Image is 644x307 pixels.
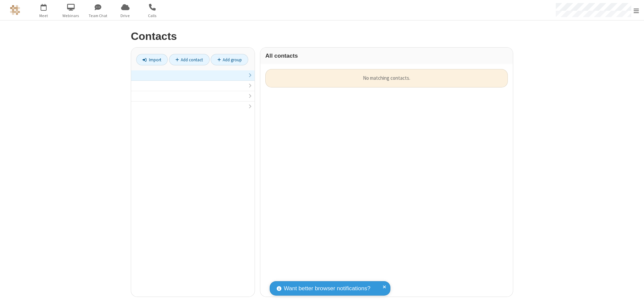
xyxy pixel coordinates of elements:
[265,53,508,59] h3: All contacts
[113,13,138,19] span: Drive
[10,5,20,15] img: QA Selenium DO NOT DELETE OR CHANGE
[169,54,210,65] a: Add contact
[265,69,508,87] div: No matching contacts.
[211,54,248,65] a: Add group
[260,64,513,297] div: grid
[136,54,168,65] a: Import
[131,30,513,42] h2: Contacts
[140,13,165,19] span: Calls
[86,13,111,19] span: Team Chat
[58,13,84,19] span: Webinars
[31,13,56,19] span: Meet
[284,284,370,293] span: Want better browser notifications?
